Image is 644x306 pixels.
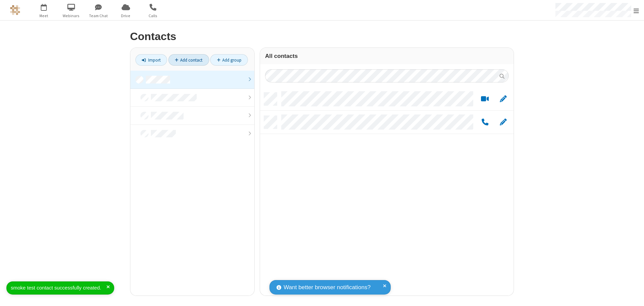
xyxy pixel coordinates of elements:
button: Edit [496,118,510,127]
h3: All contacts [265,53,509,59]
span: Calls [140,13,166,19]
a: Import [135,54,167,66]
div: smoke test contact successfully created. [11,284,106,292]
a: Add group [210,54,248,66]
span: Drive [113,13,138,19]
button: Start a video meeting [478,95,491,103]
span: Meet [31,13,57,19]
span: Webinars [59,13,84,19]
h2: Contacts [130,31,514,42]
button: Call by phone [478,118,491,127]
a: Add contact [168,54,209,66]
div: grid [260,88,514,296]
img: QA Selenium DO NOT DELETE OR CHANGE [10,5,20,15]
button: Edit [496,95,510,103]
span: Team Chat [86,13,111,19]
span: Want better browser notifications? [284,283,371,292]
